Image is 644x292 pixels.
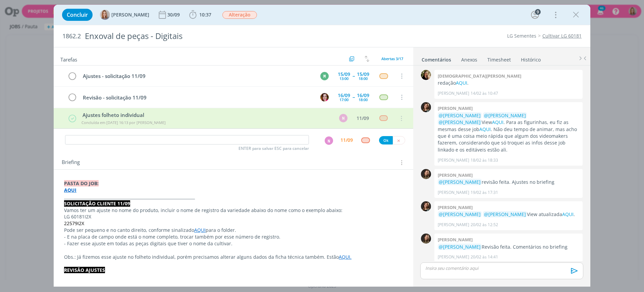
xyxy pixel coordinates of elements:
[64,240,403,247] p: - Fazer esse ajuste em todas as peças digitais que tiver o nome da cultivar.
[67,12,88,17] span: Concluir
[222,11,257,19] span: Alteração
[439,244,481,250] span: @[PERSON_NAME]
[471,254,498,260] span: 20/02 às 14:41
[194,227,206,233] a: AQUI
[54,5,590,287] div: dialog
[339,98,348,101] div: 17:00
[421,201,431,211] img: L
[60,55,77,63] span: Tarefas
[438,190,469,196] p: [PERSON_NAME]
[487,53,511,63] a: Timesheet
[438,172,473,178] b: [PERSON_NAME]
[438,222,469,228] p: [PERSON_NAME]
[187,9,213,20] button: 10:37
[64,267,105,273] strong: REVISÃO AJUSTES
[421,102,431,112] img: L
[64,187,76,193] a: AQUI
[438,237,473,243] b: [PERSON_NAME]
[338,72,350,77] div: 15/09
[521,53,541,63] a: Histórico
[421,234,431,244] img: J
[64,227,403,234] p: Pode ser pequeno e no canto direito, conforme sinalizado para o folder.
[357,93,369,98] div: 16/09
[438,105,473,111] b: [PERSON_NAME]
[64,213,403,220] p: LG 60181I2X
[319,92,329,102] button: B
[438,254,469,260] p: [PERSON_NAME]
[339,77,348,80] div: 13:00
[438,244,579,250] p: Revisão feita. Comentários no briefing
[381,56,403,61] span: Abertas 3/17
[359,77,368,80] div: 18:00
[325,136,333,145] div: N
[357,72,369,77] div: 15/09
[62,33,81,40] span: 1862.2
[379,136,393,144] button: Ok
[80,72,314,80] div: Ajustes - solicitação 11/09
[438,157,469,163] p: [PERSON_NAME]
[80,111,333,119] div: Ajustes folheto individual
[80,93,314,102] div: Revisão - solicitação 11/09
[133,280,144,287] a: AQUI
[471,90,498,96] span: 14/02 às 10:47
[438,204,473,210] b: [PERSON_NAME]
[365,56,369,62] img: arrow-down-up.svg
[100,10,149,20] button: A[PERSON_NAME]
[484,211,526,217] span: @[PERSON_NAME]
[62,9,93,21] button: Concluir
[439,119,481,125] span: @[PERSON_NAME]
[320,93,329,101] img: B
[167,12,181,17] div: 30/09
[421,169,431,179] img: J
[64,194,403,200] p: _________________________________________________________________
[471,157,498,163] span: 18/02 às 18:33
[338,93,350,98] div: 16/09
[535,9,541,15] div: 9
[438,90,469,96] p: [PERSON_NAME]
[82,28,363,44] div: Enxoval de peças - Digitais
[340,138,353,142] div: 11/09
[484,112,526,119] span: @[PERSON_NAME]
[471,190,498,196] span: 19/02 às 17:31
[353,74,355,78] span: --
[456,80,467,86] a: AQUI
[421,70,431,80] img: C
[530,9,540,20] button: 9
[353,95,355,99] span: --
[438,179,579,185] p: revisão feita. Ajustes no briefing
[64,180,99,186] strong: PASTA DO JOB:
[479,126,491,132] a: AQUI
[64,220,84,226] span: 22579I2X
[64,207,403,214] p: Vamos ter um ajuste no nome do produto, incluir o nome de registro da variedade abaixo do nome co...
[439,112,481,119] span: @[PERSON_NAME]
[357,116,369,121] div: 11/09
[199,11,211,18] span: 10:37
[238,146,309,151] span: ENTER para salvar ESC para cancelar
[100,10,110,20] img: A
[339,254,352,260] a: AQUI.
[507,33,536,39] a: LG Sementes
[62,158,80,167] span: Briefing
[320,72,329,80] div: M
[64,234,403,240] p: - E na placa de campo onde está o nome completo, trocar também por esse número de registro.
[222,11,257,19] button: Alteração
[82,120,166,125] span: Concluída em [DATE] 16:13 por [PERSON_NAME]
[324,136,333,145] button: N
[439,211,481,217] span: @[PERSON_NAME]
[461,56,477,63] div: Anexos
[319,71,329,81] button: M
[64,280,403,287] p: FOLDER - Ainda temos ajustes.
[421,53,451,63] a: Comentários
[562,211,574,217] a: AQUI
[492,119,503,125] a: AQUI
[359,98,368,101] div: 18:00
[438,211,579,218] p: View atualizada .
[542,33,582,39] a: Cultivar LG 60181
[438,73,521,79] b: [DEMOGRAPHIC_DATA][PERSON_NAME]
[471,222,498,228] span: 20/02 às 12:52
[64,200,130,207] strong: SOLICITAÇÃO CLIENTE 11/09
[64,254,403,260] p: Obs.: Já fizemos esse ajuste no folheto individual, porém precisamos alterar alguns dados da fich...
[438,80,579,86] p: redação .
[111,12,149,17] span: [PERSON_NAME]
